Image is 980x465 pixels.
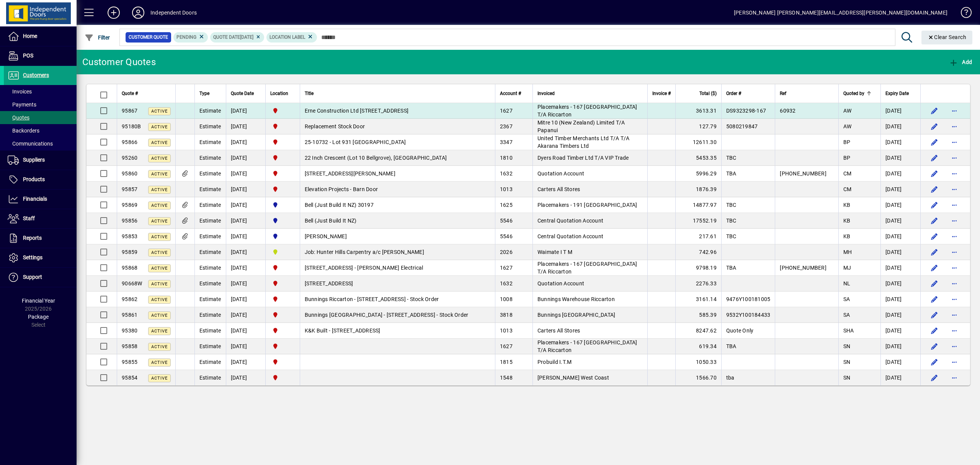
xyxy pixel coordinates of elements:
span: Active [151,250,168,255]
button: More options [948,152,960,164]
span: 95857 [122,186,137,192]
td: [DATE] [226,213,265,229]
a: Payments [4,98,77,111]
span: 1632 [500,280,513,287]
span: 95260 [122,155,137,161]
span: Backorders [8,128,39,134]
a: Settings [4,248,77,267]
span: Financials [23,196,47,202]
button: Edit [928,324,941,337]
div: Customer Quotes [82,56,156,68]
div: Expiry Date [885,89,916,98]
span: Estimate [199,296,221,302]
span: Carters All Stores [537,327,580,334]
button: More options [948,120,960,133]
button: More options [948,199,960,211]
td: [DATE] [880,323,920,339]
span: Active [151,109,168,114]
button: Edit [928,309,941,321]
span: Placemakers - 167 [GEOGRAPHIC_DATA] T/A Riccarton [537,104,637,118]
span: Account # [500,89,521,98]
td: [DATE] [880,276,920,291]
span: Total ($) [699,89,717,98]
button: Edit [928,152,941,164]
button: Edit [928,230,941,242]
button: Edit [928,183,941,195]
td: 3613.31 [675,103,721,119]
a: POS [4,46,77,65]
button: Edit [928,214,941,227]
td: [DATE] [226,166,265,182]
span: Placemakers - 191 [GEOGRAPHIC_DATA] [537,202,637,208]
span: [PERSON_NAME] [305,233,347,239]
span: Bunnings [GEOGRAPHIC_DATA] - [STREET_ADDRESS] - Stock Order [305,312,469,318]
td: 1050.33 [675,354,721,370]
span: Central Quotation Account [537,218,603,224]
span: TBA [726,265,737,271]
td: [DATE] [226,150,265,166]
td: 17552.19 [675,213,721,229]
span: Location [270,89,288,98]
span: CM [843,186,852,192]
span: Payments [8,102,36,108]
td: [DATE] [226,323,265,339]
span: [STREET_ADDRESS][PERSON_NAME] [305,170,395,177]
span: 95856 [122,218,137,224]
span: MH [843,249,852,255]
td: 2276.33 [675,276,721,291]
div: Invoiced [537,89,643,98]
button: More options [948,105,960,117]
span: Estimate [199,249,221,255]
a: Support [4,268,77,287]
span: 3818 [500,312,513,318]
a: Staff [4,209,77,228]
span: Active [151,234,168,239]
td: 127.79 [675,119,721,134]
span: Christchurch [270,138,295,146]
span: Mitre 10 (New Zealand) Limited T/A Papanui [537,120,625,133]
span: Quotation Account [537,280,584,287]
span: Staff [23,215,35,221]
span: 1627 [500,108,513,114]
span: Active [151,282,168,287]
span: Estimate [199,327,221,334]
span: K&K Built - [STREET_ADDRESS] [305,327,381,334]
button: Clear [921,31,973,44]
span: Christchurch [270,295,295,303]
td: [DATE] [880,182,920,197]
a: Invoices [4,85,77,98]
td: 9798.19 [675,260,721,276]
span: TBC [726,233,737,239]
span: POS [23,52,33,59]
span: Estimate [199,312,221,318]
span: Estimate [199,170,221,177]
span: TBA [726,170,737,177]
button: More options [948,372,960,384]
span: Erne Construction Ltd [STREET_ADDRESS] [305,108,409,114]
a: Home [4,27,77,46]
span: Active [151,124,168,129]
span: Package [28,314,49,320]
span: 90668W [122,280,142,287]
td: [DATE] [880,339,920,354]
div: Order # [726,89,771,98]
span: Expiry Date [885,89,909,98]
div: Ref [780,89,833,98]
button: More options [948,214,960,227]
button: More options [948,262,960,274]
td: 619.34 [675,339,721,354]
span: 95859 [122,249,137,255]
span: SHA [843,327,854,334]
span: Central Quotation Account [537,233,603,239]
mat-chip: Pending Status: Pending [173,32,208,42]
span: 22 Inch Crescent (Lot 10 Bellgrove), [GEOGRAPHIC_DATA] [305,155,447,161]
span: Estimate [199,218,221,224]
span: Active [151,187,168,192]
span: Active [151,297,168,302]
button: Add [947,55,974,69]
a: Knowledge Base [955,2,970,26]
td: 217.61 [675,229,721,244]
td: [DATE] [226,182,265,197]
td: [DATE] [226,354,265,370]
span: Customer Quote [129,33,168,41]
